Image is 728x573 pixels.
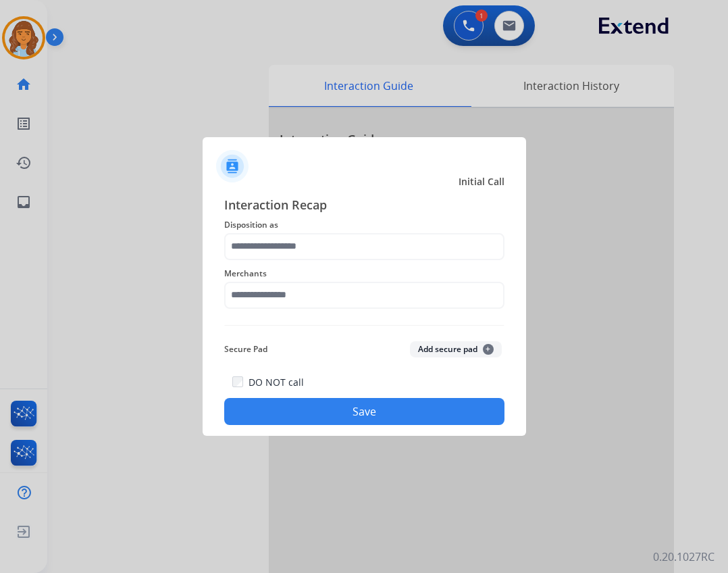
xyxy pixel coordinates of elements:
[653,549,714,565] p: 0.20.1027RC
[216,150,249,182] img: contactIcon
[249,376,304,389] label: DO NOT call
[224,341,267,357] span: Secure Pad
[459,175,504,189] span: Initial Call
[410,341,502,357] button: Add secure pad+
[224,217,504,233] span: Disposition as
[224,325,504,326] img: contact-recap-line.svg
[224,195,504,217] span: Interaction Recap
[224,398,504,425] button: Save
[224,266,504,282] span: Merchants
[483,344,494,355] span: +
